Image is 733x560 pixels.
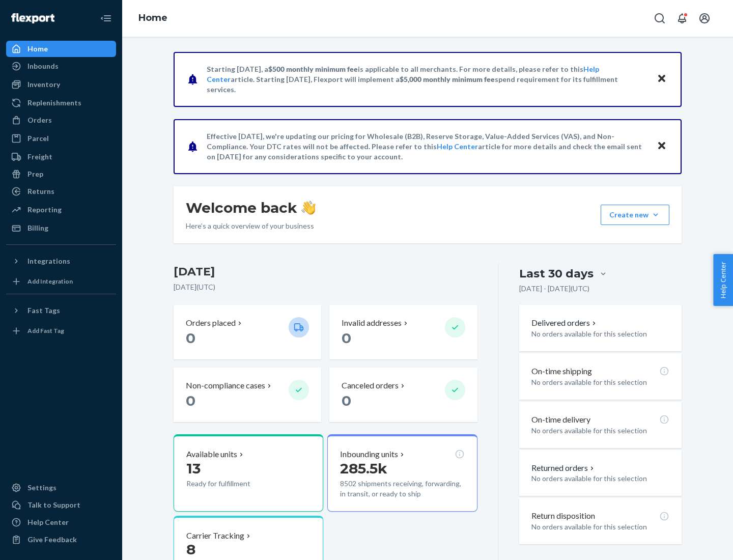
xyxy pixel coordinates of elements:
[27,305,60,316] div: Fast Tags
[327,434,477,512] button: Inbounding units285.5k8502 shipments receiving, forwarding, in transit, or ready to ship
[531,522,669,532] p: No orders available for this selection
[655,139,668,154] button: Close
[6,220,116,236] a: Billing
[6,130,116,147] a: Parcel
[400,75,495,83] span: $5,000 monthly minimum fee
[437,142,478,151] a: Help Center
[186,479,280,489] p: Ready for fulfillment
[6,41,116,57] a: Home
[174,434,323,512] button: Available units13Ready for fulfillment
[601,205,669,225] button: Create new
[186,221,316,231] p: Here’s a quick overview of your business
[27,500,80,510] div: Talk to Support
[27,169,43,179] div: Prep
[6,273,116,290] a: Add Integration
[174,305,321,359] button: Orders placed 0
[340,460,387,477] span: 285.5k
[96,8,116,29] button: Close Navigation
[27,256,70,266] div: Integrations
[186,449,237,460] p: Available units
[174,282,477,292] p: [DATE] ( UTC )
[186,329,195,347] span: 0
[186,380,265,391] p: Non-compliance cases
[531,462,596,474] button: Returned orders
[329,305,477,359] button: Invalid addresses 0
[655,72,668,87] button: Close
[27,61,59,71] div: Inbounds
[340,449,398,460] p: Inbounding units
[27,535,77,545] div: Give Feedback
[27,152,52,162] div: Freight
[138,12,167,23] a: Home
[6,166,116,182] a: Prep
[531,366,592,377] p: On-time shipping
[342,392,351,409] span: 0
[531,473,669,484] p: No orders available for this selection
[531,317,598,329] button: Delivered orders
[342,329,351,347] span: 0
[186,199,316,217] h1: Welcome back
[27,98,81,108] div: Replenishments
[207,64,647,95] p: Starting [DATE], a is applicable to all merchants. For more details, please refer to this article...
[6,76,116,93] a: Inventory
[6,112,116,128] a: Orders
[340,479,464,499] p: 8502 shipments receiving, forwarding, in transit, or ready to ship
[531,414,590,426] p: On-time delivery
[301,201,316,215] img: hand-wave emoji
[174,368,321,422] button: Non-compliance cases 0
[531,510,595,522] p: Return disposition
[6,202,116,218] a: Reporting
[6,253,116,269] button: Integrations
[186,541,195,558] span: 8
[174,264,477,280] h3: [DATE]
[531,377,669,387] p: No orders available for this selection
[531,426,669,436] p: No orders available for this selection
[186,392,195,409] span: 0
[650,8,670,29] button: Open Search Box
[186,317,236,329] p: Orders placed
[27,277,73,286] div: Add Integration
[329,368,477,422] button: Canceled orders 0
[531,329,669,339] p: No orders available for this selection
[27,79,60,90] div: Inventory
[27,115,52,125] div: Orders
[519,284,589,294] p: [DATE] - [DATE] ( UTC )
[6,531,116,548] button: Give Feedback
[342,380,399,391] p: Canceled orders
[11,13,54,23] img: Flexport logo
[27,223,48,233] div: Billing
[6,497,116,513] a: Talk to Support
[694,8,715,29] button: Open account menu
[186,530,244,542] p: Carrier Tracking
[27,483,57,493] div: Settings
[27,186,54,197] div: Returns
[27,517,69,527] div: Help Center
[713,254,733,306] button: Help Center
[519,266,594,282] div: Last 30 days
[130,4,176,33] ol: breadcrumbs
[27,133,49,144] div: Parcel
[6,58,116,74] a: Inbounds
[207,131,647,162] p: Effective [DATE], we're updating our pricing for Wholesale (B2B), Reserve Storage, Value-Added Se...
[6,302,116,319] button: Fast Tags
[186,460,201,477] span: 13
[6,514,116,530] a: Help Center
[342,317,402,329] p: Invalid addresses
[672,8,692,29] button: Open notifications
[27,326,64,335] div: Add Fast Tag
[268,65,358,73] span: $500 monthly minimum fee
[27,205,62,215] div: Reporting
[27,44,48,54] div: Home
[6,183,116,200] a: Returns
[6,480,116,496] a: Settings
[6,95,116,111] a: Replenishments
[6,323,116,339] a: Add Fast Tag
[6,149,116,165] a: Freight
